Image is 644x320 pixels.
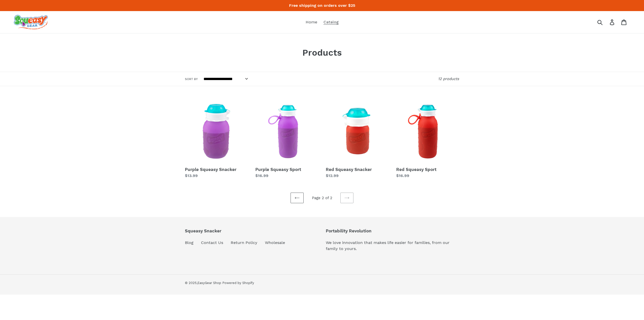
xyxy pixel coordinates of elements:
[185,240,193,245] a: Blog
[306,20,317,25] span: Home
[185,77,198,81] label: Sort by
[231,240,257,245] a: Return Policy
[14,15,48,29] img: squeasy gear snacker portable food pouch
[326,240,459,252] p: We love innovation that makes life easier for families, from our family to yours.
[438,77,459,81] span: 12 products
[201,240,223,245] a: Contact Us
[321,18,341,26] a: Catalog
[197,281,221,285] a: EasyGear Shop
[326,228,459,233] p: Portability Revolution
[302,47,342,58] span: Products
[305,195,339,201] li: Page 2 of 2
[599,17,613,28] input: Search
[222,281,254,285] a: Powered by Shopify
[303,18,320,26] a: Home
[185,281,221,285] small: © 2025,
[185,228,285,233] p: Squeasy Snacker
[324,20,339,25] span: Catalog
[265,240,285,245] a: Wholesale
